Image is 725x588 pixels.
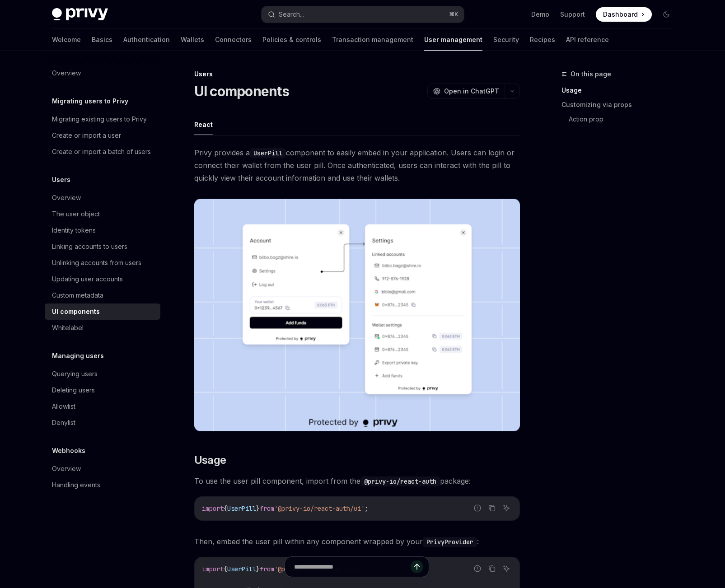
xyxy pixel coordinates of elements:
div: Handling events [52,480,100,490]
button: Toggle dark mode [659,7,674,22]
img: dark logo [52,8,108,21]
div: Identity tokens [52,225,96,236]
a: Denylist [45,415,160,431]
a: User management [424,29,482,51]
code: PrivyProvider [423,537,477,547]
div: Querying users [52,369,98,379]
a: Updating user accounts [45,271,160,287]
a: Unlinking accounts from users [45,255,160,271]
a: Deleting users [45,382,160,398]
div: Whitelabel [52,322,84,333]
span: Then, embed the user pill within any component wrapped by your : [194,535,520,548]
a: Identity tokens [45,222,160,238]
div: Overview [52,192,81,203]
a: Querying users [45,366,160,382]
img: images/Userpill2.png [194,199,520,431]
div: UI components [52,306,100,317]
div: Deleting users [52,385,95,396]
a: Custom metadata [45,287,160,303]
a: Security [493,29,519,51]
a: Recipes [530,29,555,51]
span: To use the user pill component, import from the package: [194,475,520,487]
button: Copy the contents from the code block [486,502,498,514]
a: Overview [45,461,160,477]
h5: Webhooks [52,445,85,456]
span: import [202,504,224,513]
span: { [224,504,227,513]
h5: Migrating users to Privy [52,96,128,107]
div: Unlinking accounts from users [52,257,141,268]
a: Action prop [561,112,681,126]
button: Open in ChatGPT [427,84,505,99]
div: Create or import a user [52,130,121,141]
a: API reference [566,29,609,51]
a: Overview [45,65,160,81]
a: Transaction management [332,29,413,51]
div: Overview [52,463,81,474]
a: Overview [45,190,160,206]
a: Allowlist [45,398,160,415]
a: The user object [45,206,160,222]
button: Report incorrect code [472,502,483,514]
code: @privy-io/react-auth [360,476,440,486]
span: On this page [571,69,611,79]
span: UserPill [227,504,256,513]
div: Custom metadata [52,290,103,301]
a: Dashboard [596,7,652,22]
a: Create or import a user [45,127,160,144]
span: Open in ChatGPT [444,87,499,96]
a: UI components [45,303,160,320]
span: } [256,504,260,513]
div: Create or import a batch of users [52,146,151,157]
a: Support [560,10,585,19]
button: Send message [411,560,423,573]
a: Migrating existing users to Privy [45,111,160,127]
a: Wallets [181,29,204,51]
a: Linking accounts to users [45,238,160,255]
div: Overview [52,68,81,79]
div: Linking accounts to users [52,241,127,252]
span: Usage [194,453,226,467]
code: UserPill [250,148,286,158]
h5: Managing users [52,350,104,361]
a: Connectors [215,29,252,51]
span: Dashboard [603,10,638,19]
div: Search... [279,9,304,20]
span: '@privy-io/react-auth/ui' [274,504,365,513]
button: Ask AI [500,502,512,514]
a: Welcome [52,29,81,51]
a: Customizing via props [561,98,681,112]
span: ; [365,504,368,513]
div: Updating user accounts [52,274,123,285]
h1: UI components [194,83,289,99]
button: Search...⌘K [262,6,464,23]
a: Handling events [45,477,160,493]
div: Migrating existing users to Privy [52,114,147,125]
a: Policies & controls [262,29,321,51]
a: Usage [561,83,681,98]
div: Allowlist [52,401,75,412]
button: React [194,114,213,135]
a: Create or import a batch of users [45,144,160,160]
a: Basics [92,29,112,51]
span: ⌘ K [449,11,458,18]
div: The user object [52,209,100,219]
a: Authentication [123,29,170,51]
div: Denylist [52,417,75,428]
span: from [260,504,274,513]
a: Demo [531,10,549,19]
a: Whitelabel [45,320,160,336]
input: Ask a question... [294,557,411,577]
h5: Users [52,174,70,185]
div: Users [194,70,520,79]
span: Privy provides a component to easily embed in your application. Users can login or connect their ... [194,146,520,184]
